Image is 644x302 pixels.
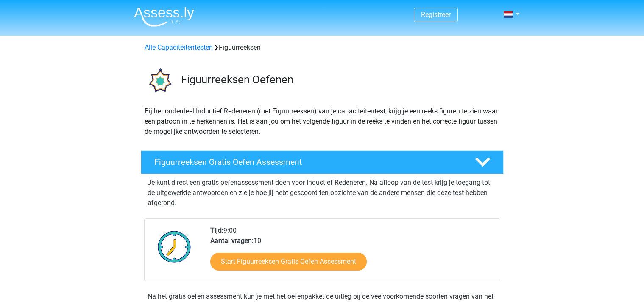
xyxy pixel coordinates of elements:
b: Aantal vragen: [210,237,254,245]
b: Tijd: [210,226,223,234]
p: Je kunt direct een gratis oefenassessment doen voor Inductief Redeneren. Na afloop van de test kr... [148,178,497,208]
a: Alle Capaciteitentesten [145,43,213,51]
div: Figuurreeksen [141,42,503,53]
img: figuurreeksen [141,63,177,99]
img: Assessly [134,7,194,27]
div: 9:00 10 [204,226,499,281]
img: Klok [153,226,196,268]
h4: Figuurreeksen Gratis Oefen Assessment [154,157,461,167]
a: Start Figuurreeksen Gratis Oefen Assessment [210,253,367,271]
h3: Figuurreeksen Oefenen [181,73,497,86]
p: Bij het onderdeel Inductief Redeneren (met Figuurreeksen) van je capaciteitentest, krijg je een r... [145,106,500,137]
a: Registreer [421,11,451,19]
a: Figuurreeksen Gratis Oefen Assessment [137,150,507,174]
